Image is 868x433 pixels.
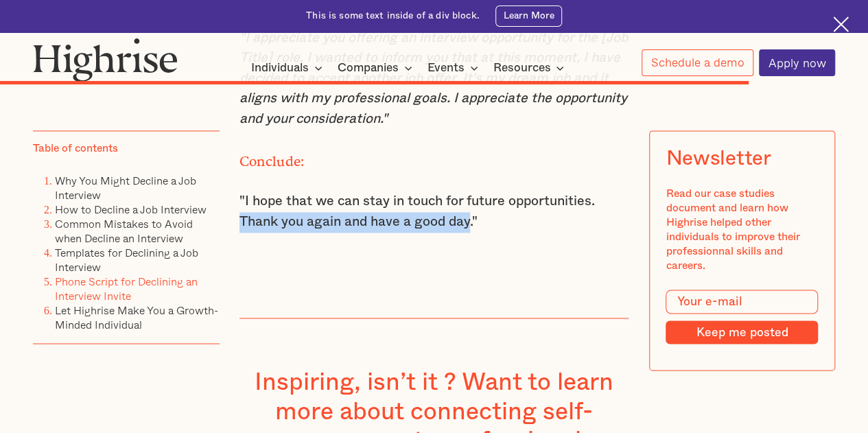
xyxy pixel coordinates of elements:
[427,60,465,76] div: Events
[495,5,562,27] a: Learn More
[239,154,305,162] strong: Conclude:
[239,191,629,232] p: "I hope that we can stay in touch for future opportunities. Thank you again and have a good day."
[338,60,399,76] div: Companies
[833,16,849,32] img: Cross icon
[666,147,771,170] div: Newsletter
[55,172,196,203] a: Why You Might Decline a Job Interview
[493,60,568,76] div: Resources
[33,38,178,82] img: Highrise logo
[33,141,118,156] div: Table of contents
[306,10,480,23] div: This is some text inside of a div block.
[251,60,327,76] div: Individuals
[427,60,482,76] div: Events
[666,290,818,314] input: Your e-mail
[642,49,753,76] a: Schedule a demo
[666,290,818,344] form: Modal Form
[666,320,818,343] input: Keep me posted
[55,273,198,304] a: Phone Script for Declining an Interview Invite
[338,60,417,76] div: Companies
[55,302,218,333] a: Let Highrise Make You a Growth-Minded Individual
[251,60,309,76] div: Individuals
[759,49,835,76] a: Apply now
[493,60,550,76] div: Resources
[55,201,207,218] a: How to Decline a Job Interview
[55,215,193,246] a: Common Mistakes to Avoid when Decline an Interview
[55,244,198,275] a: Templates for Declining a Job Interview
[239,251,629,272] p: ‍
[666,187,818,273] div: Read our case studies document and learn how Highrise helped other individuals to improve their p...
